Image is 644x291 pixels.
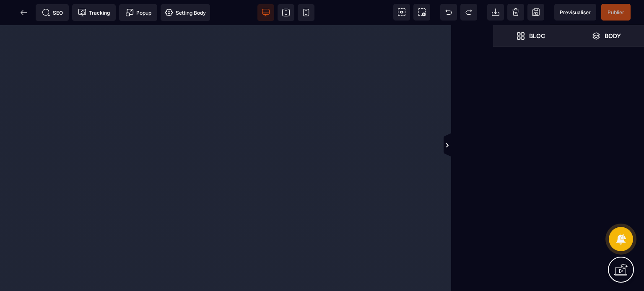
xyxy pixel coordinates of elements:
[529,33,545,39] strong: Bloc
[42,8,63,17] span: SEO
[493,25,569,47] span: Open Blocks
[608,9,624,15] span: Publier
[393,4,410,21] span: View components
[413,4,430,21] span: Screenshot
[605,33,621,39] strong: Body
[560,9,591,15] span: Previsualiser
[78,8,110,17] span: Tracking
[569,25,644,47] span: Open Layer Manager
[165,8,206,17] span: Setting Body
[125,8,151,17] span: Popup
[554,4,596,21] span: Preview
